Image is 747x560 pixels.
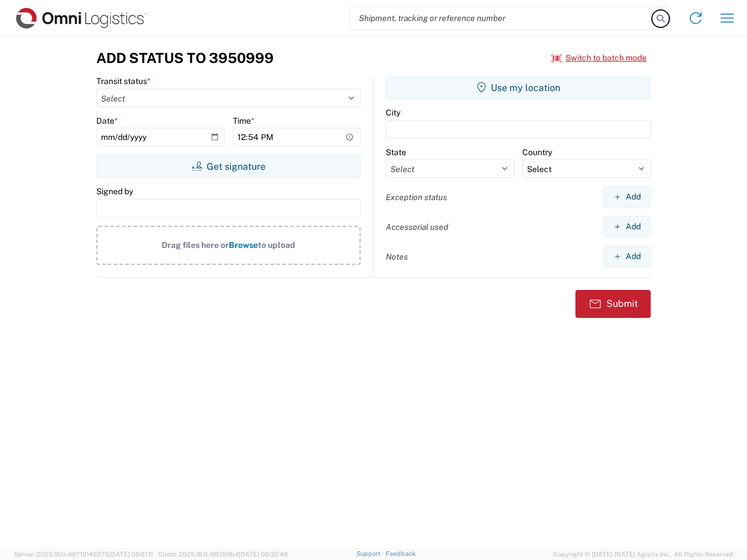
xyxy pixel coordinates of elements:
[386,107,400,118] label: City
[162,240,229,250] span: Drag files here or
[522,147,552,157] label: Country
[551,48,647,68] button: Switch to batch mode
[386,550,416,557] a: Feedback
[603,186,651,208] button: Add
[575,290,651,318] button: Submit
[553,549,733,559] span: Copyright © [DATE]-[DATE] Agistix Inc., All Rights Reserved
[603,216,651,237] button: Add
[239,551,288,558] span: [DATE] 09:32:48
[109,551,153,558] span: [DATE] 09:51:11
[386,76,651,99] button: Use my location
[386,147,406,157] label: State
[258,240,295,250] span: to upload
[386,251,408,262] label: Notes
[96,76,151,86] label: Transit status
[386,222,448,232] label: Accessorial used
[603,246,651,267] button: Add
[233,116,254,126] label: Time
[96,50,274,66] h3: Add Status to 3950999
[350,7,652,29] input: Shipment, tracking or reference number
[96,186,133,197] label: Signed by
[357,550,386,557] a: Support
[158,551,288,558] span: Client: 2025.18.0-9839db4
[96,155,361,178] button: Get signature
[386,192,447,202] label: Exception status
[96,116,118,126] label: Date
[229,240,258,250] span: Browse
[14,551,153,558] span: Server: 2025.18.0-dd719145275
